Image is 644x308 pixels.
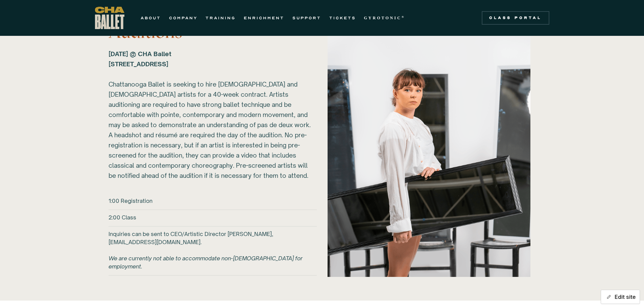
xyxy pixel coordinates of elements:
[95,7,124,29] a: home
[292,14,321,22] a: SUPPORT
[109,22,317,42] h3: Auditions
[329,14,356,22] a: TICKETS
[141,14,161,22] a: ABOUT
[109,213,136,221] h6: 2:00 Class
[486,15,545,21] div: Class Portal
[109,50,171,68] strong: [DATE] @ CHA Ballet [STREET_ADDRESS] ‍
[206,14,236,22] a: TRAINING
[109,255,303,270] em: We are currently not able to accommodate non-[DEMOGRAPHIC_DATA] for employment.
[601,290,640,304] button: Edit site
[482,11,549,25] a: Class Portal
[244,14,284,22] a: ENRICHMENT
[364,16,402,20] strong: GYROTONIC
[364,14,405,22] a: GYROTONIC®
[109,230,317,270] h6: Inquiries can be sent to CEO/Artistic Director [PERSON_NAME], [EMAIL_ADDRESS][DOMAIN_NAME].
[109,197,152,205] h6: 1:00 Registration
[169,14,197,22] a: COMPANY
[109,49,311,181] div: Chattanooga Ballet is seeking to hire [DEMOGRAPHIC_DATA] and [DEMOGRAPHIC_DATA] artists for a 40-...
[402,15,405,19] sup: ®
